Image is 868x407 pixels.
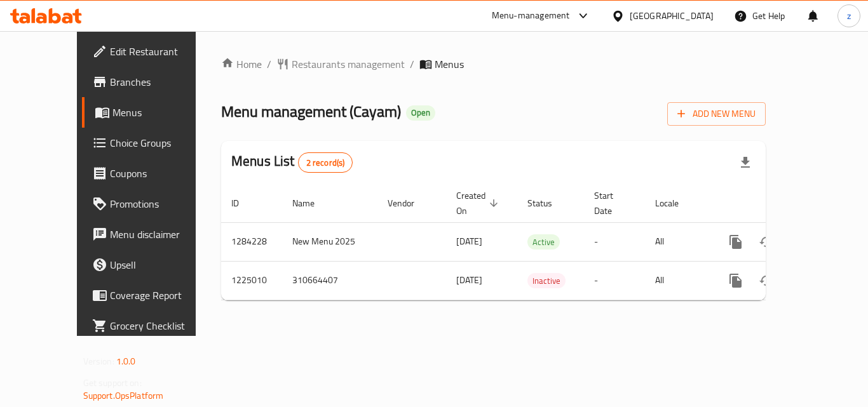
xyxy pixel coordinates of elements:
td: 310664407 [282,261,377,300]
div: Menu-management [492,8,570,23]
a: Restaurants management [276,57,405,72]
span: Inactive [527,274,566,288]
a: Home [221,57,262,72]
span: Menu management ( Cayam ) [221,97,401,126]
span: 2 record(s) [299,157,353,169]
td: 1225010 [221,261,282,300]
a: Menu disclaimer [82,219,222,250]
button: Change Status [751,227,782,257]
span: Name [292,196,331,211]
div: Inactive [527,273,566,288]
span: Choice Groups [110,135,212,150]
span: Restaurants management [292,57,405,72]
button: more [721,227,751,257]
span: Grocery Checklist [110,318,212,333]
span: [DATE] [456,233,482,250]
div: [GEOGRAPHIC_DATA] [630,9,714,23]
a: Coverage Report [82,280,222,310]
td: New Menu 2025 [282,222,377,261]
table: enhanced table [221,184,853,300]
a: Upsell [82,250,222,280]
span: Version: [83,353,114,370]
div: Open [406,105,435,121]
button: more [721,265,751,296]
td: All [645,261,710,300]
div: Export file [730,147,761,178]
span: Coverage Report [110,288,212,303]
li: / [267,57,271,72]
span: ID [231,196,255,211]
span: Branches [110,74,212,90]
span: Open [406,107,435,118]
span: Promotions [110,196,212,211]
span: Vendor [388,196,431,211]
div: Total records count [298,152,353,173]
span: Created On [456,188,502,218]
a: Coupons [82,158,222,189]
td: - [584,222,645,261]
span: Edit Restaurant [110,44,212,59]
span: Menus [112,105,212,120]
nav: breadcrumb [221,57,766,72]
a: Branches [82,67,222,97]
li: / [410,57,414,72]
span: Start Date [594,188,630,218]
td: 1284228 [221,222,282,261]
td: All [645,222,710,261]
span: Status [527,196,569,211]
span: [DATE] [456,272,482,288]
button: Change Status [751,265,782,296]
a: Menus [82,97,222,128]
button: Add New Menu [667,102,766,126]
span: Add New Menu [677,106,756,122]
span: Locale [655,196,695,211]
span: Menus [435,57,464,72]
span: 1.0.0 [116,353,136,370]
th: Actions [710,184,853,223]
span: Active [527,235,560,250]
a: Choice Groups [82,128,222,158]
span: z [847,9,851,23]
span: Get support on: [83,375,142,391]
td: - [584,261,645,300]
span: Upsell [110,257,212,272]
span: Menu disclaimer [110,227,212,242]
a: Support.OpsPlatform [83,387,164,404]
span: Coupons [110,166,212,181]
a: Promotions [82,189,222,219]
a: Edit Restaurant [82,36,222,67]
a: Grocery Checklist [82,310,222,341]
h2: Menus List [231,152,353,173]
